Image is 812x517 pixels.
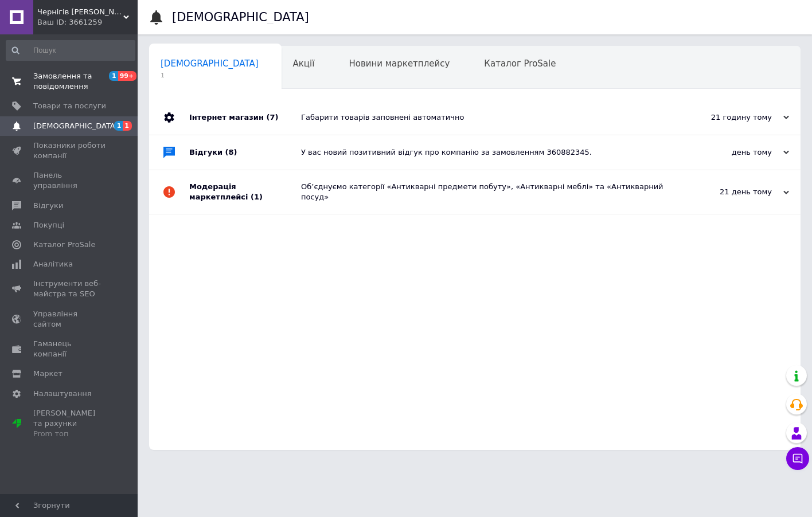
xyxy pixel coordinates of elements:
[33,339,106,359] span: Гаманець компанії
[161,71,259,80] span: 1
[301,112,674,123] div: Габарити товарів заповнені автоматично
[189,170,301,214] div: Модерація маркетплейсі
[349,58,450,69] span: Новини маркетплейсу
[33,279,106,299] span: Інструменти веб-майстра та SEO
[6,40,135,61] input: Пошук
[225,148,237,156] span: (8)
[301,182,674,202] div: Об’єднуємо категорії «Антикварні предмети побуту», «Антикварні меблі» та «Антикварний посуд»
[33,389,92,399] span: Налаштування
[786,447,809,470] button: Чат з покупцем
[118,71,137,81] span: 99+
[33,101,106,111] span: Товари та послуги
[114,121,123,131] span: 1
[33,309,106,330] span: Управління сайтом
[33,140,106,161] span: Показники роботи компанії
[33,220,64,230] span: Покупці
[33,429,106,439] div: Prom топ
[251,193,263,201] span: (1)
[674,147,789,158] div: день тому
[293,58,315,69] span: Акції
[123,121,132,131] span: 1
[189,100,301,135] div: Інтернет магазин
[33,71,106,92] span: Замовлення та повідомлення
[109,71,118,81] span: 1
[33,121,118,131] span: [DEMOGRAPHIC_DATA]
[172,10,309,24] h1: [DEMOGRAPHIC_DATA]
[33,240,95,250] span: Каталог ProSale
[33,408,106,440] span: [PERSON_NAME] та рахунки
[484,58,556,69] span: Каталог ProSale
[266,113,278,122] span: (7)
[674,187,789,197] div: 21 день тому
[161,58,259,69] span: [DEMOGRAPHIC_DATA]
[33,369,63,379] span: Маркет
[33,259,73,269] span: Аналітика
[674,112,789,123] div: 21 годину тому
[189,135,301,170] div: Відгуки
[33,170,106,191] span: Панель управління
[33,201,63,211] span: Відгуки
[37,17,138,28] div: Ваш ID: 3661259
[301,147,674,158] div: У вас новий позитивний відгук про компанію за замовленням 360882345.
[37,7,123,17] span: Чернігів Кардан Деталь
